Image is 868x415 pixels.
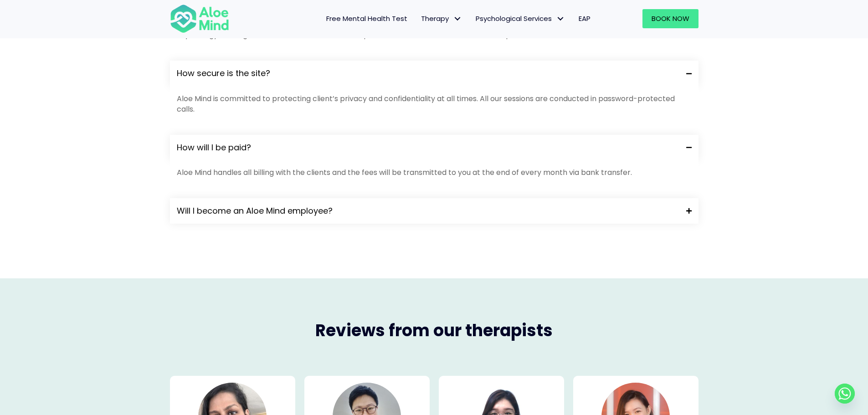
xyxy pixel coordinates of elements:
span: Book Now [652,14,689,23]
span: How secure is the site? [177,67,679,79]
a: EAP [572,9,597,28]
a: Psychological ServicesPsychological Services: submenu [469,9,572,28]
span: Free Mental Health Test [326,14,407,23]
p: Aloe Mind is committed to protecting client’s privacy and confidentiality at all times. All our s... [177,93,692,114]
nav: Menu [241,9,597,28]
span: Therapy [421,14,462,23]
a: Free Mental Health Test [319,9,414,28]
span: EAP [579,14,591,23]
span: How will I be paid? [177,142,679,154]
span: Therapy: submenu [451,12,464,26]
span: Psychological Services: submenu [554,12,567,26]
span: Will I become an Aloe Mind employee? [177,205,679,217]
p: Aloe Mind handles all billing with the clients and the fees will be transmitted to you at the end... [177,167,692,178]
a: Whatsapp [835,384,855,404]
a: Book Now [642,9,699,28]
a: TherapyTherapy: submenu [414,9,469,28]
span: Psychological Services [476,14,565,23]
img: Aloe mind Logo [170,4,229,34]
span: Reviews from our therapists [315,319,553,342]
